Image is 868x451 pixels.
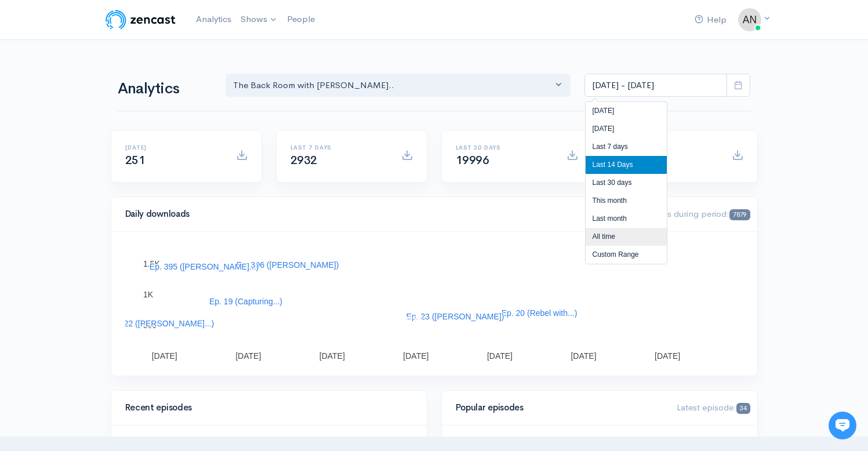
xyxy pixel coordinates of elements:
[209,297,282,306] text: Ep. 19 (Capturing...)
[143,290,154,299] text: 1K
[235,351,261,361] text: [DATE]
[319,351,344,361] text: [DATE]
[125,403,406,413] h4: Recent episodes
[125,246,743,362] svg: A chart.
[143,259,160,268] text: 1.5K
[677,402,750,413] span: Latest episode:
[104,8,177,31] img: ZenCast Logo
[151,351,177,361] text: [DATE]
[501,308,577,317] text: Ep. 20 (Rebel with...)
[586,246,667,264] li: Custom Range
[125,209,613,219] h4: Daily downloads
[486,351,512,361] text: [DATE]
[125,153,146,168] span: 251
[456,153,489,168] span: 19996
[586,192,667,210] li: This month
[729,209,750,220] span: 7879
[380,302,446,311] text: [PERSON_NAME]
[16,199,216,213] p: Find an answer quickly
[17,56,215,75] h1: Hi 👋
[584,74,727,97] input: analytics date range selector
[125,144,222,151] h6: [DATE]
[586,138,667,156] li: Last 7 days
[406,311,504,321] text: Ep. 23 ([PERSON_NAME])
[738,8,761,31] img: ...
[578,332,583,341] text: .)
[191,7,236,32] a: Analytics
[407,278,419,287] text: Ep.
[282,7,319,32] a: People
[586,210,667,228] li: Last month
[571,351,596,361] text: [DATE]
[547,307,614,317] text: [PERSON_NAME]
[233,79,553,92] div: The Back Room with [PERSON_NAME]..
[586,102,667,120] li: [DATE]
[409,326,416,336] text: ..)
[403,351,428,361] text: [DATE]
[621,144,718,151] h6: All time
[736,403,750,414] span: 34
[456,144,553,151] h6: Last 30 days
[575,283,587,292] text: Ep.
[655,351,680,361] text: [DATE]
[626,208,750,219] span: Downloads during period:
[829,412,856,439] iframe: gist-messenger-bubble-iframe
[226,74,571,97] button: The Back Room with Andy O...
[18,154,214,177] button: New conversation
[290,144,387,151] h6: Last 7 days
[109,319,214,328] text: Ep. 22 ([PERSON_NAME]...)
[290,153,317,168] span: 2932
[586,120,667,138] li: [DATE]
[143,321,157,330] text: 500
[149,262,258,271] text: Ep. 395 ([PERSON_NAME]...)
[118,81,212,97] h1: Analytics
[236,7,282,32] a: Shows
[586,174,667,192] li: Last 30 days
[456,403,663,413] h4: Popular episodes
[586,228,667,246] li: All time
[236,260,339,270] text: Ep. 396 ([PERSON_NAME])
[690,8,731,32] a: Help
[75,161,139,170] span: New conversation
[17,77,215,133] h2: Just let us know if you need anything and we'll be happy to help! 🙂
[34,218,207,241] input: Search articles
[586,156,667,174] li: Last 14 Days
